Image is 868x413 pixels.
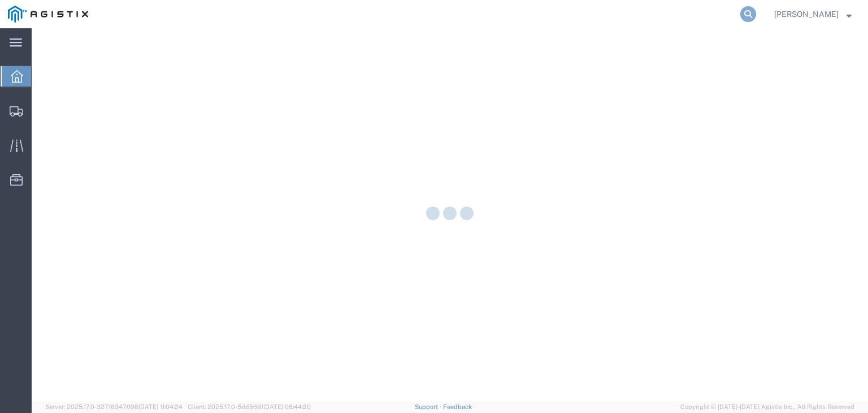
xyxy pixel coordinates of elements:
span: Client: 2025.17.0-5dd568f [188,403,311,410]
a: Feedback [443,403,472,410]
img: logo [8,6,88,23]
button: [PERSON_NAME] [774,7,852,21]
a: Support [415,403,443,410]
span: Copyright © [DATE]-[DATE] Agistix Inc., All Rights Reserved [680,402,854,412]
span: Douglas Harris [774,8,839,20]
span: Server: 2025.17.0-327f6347098 [45,403,183,410]
span: [DATE] 11:04:24 [138,403,183,410]
span: [DATE] 08:44:20 [263,403,311,410]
